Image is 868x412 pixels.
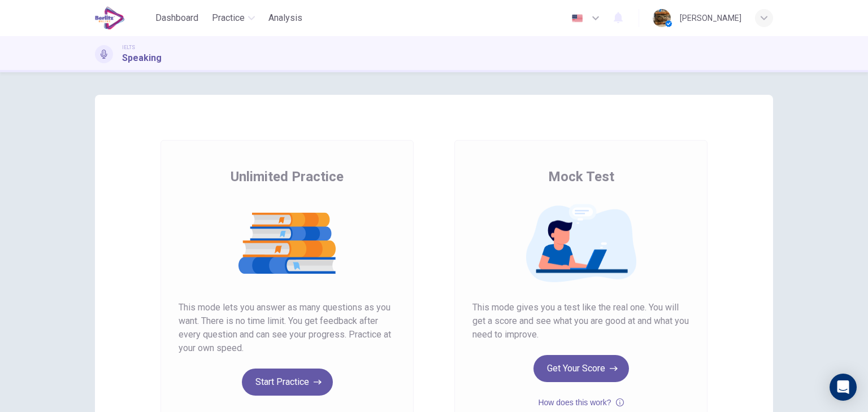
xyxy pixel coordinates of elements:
span: Practice [212,11,245,25]
span: Mock Test [548,168,614,186]
a: EduSynch logo [95,7,151,29]
button: Get Your Score [533,355,629,382]
span: This mode lets you answer as many questions as you want. There is no time limit. You get feedback... [179,301,396,355]
button: How does this work? [538,396,623,409]
img: Profile picture [653,9,671,27]
img: EduSynch logo [95,7,125,29]
span: IELTS [122,43,135,51]
img: en [570,14,584,23]
button: Analysis [264,8,307,28]
span: Unlimited Practice [231,168,344,186]
span: This mode gives you a test like the real one. You will get a score and see what you are good at a... [472,301,689,341]
div: Open Intercom Messenger [830,374,857,401]
span: Dashboard [155,11,198,25]
button: Start Practice [242,369,333,396]
span: Analysis [268,11,302,25]
button: Practice [207,8,259,28]
h1: Speaking [122,51,162,65]
div: [PERSON_NAME] [680,11,741,25]
button: Dashboard [151,8,203,28]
